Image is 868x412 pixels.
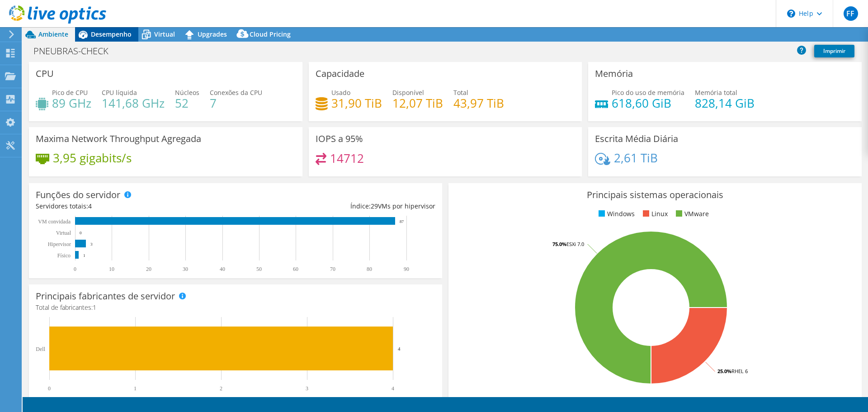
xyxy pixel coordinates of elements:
h4: 14712 [330,153,364,163]
tspan: 25.0% [717,368,731,374]
h4: 31,90 TiB [331,98,382,108]
div: Servidores totais: [36,201,236,211]
h4: 141,68 GHz [102,98,165,108]
span: 1 [93,303,96,312]
h4: 52 [175,98,199,108]
h4: 12,07 TiB [392,98,443,108]
text: 0 [74,266,76,272]
text: 40 [220,266,225,272]
span: 29 [371,202,378,210]
h3: Capacidade [316,69,364,79]
text: 60 [293,266,298,272]
div: Índice: VMs por hipervisor [236,201,435,211]
h3: Principais fabricantes de servidor [36,291,175,301]
span: CPU líquida [102,88,137,97]
h3: Escrita Média Diária [595,134,678,144]
span: 4 [88,202,92,210]
text: 10 [109,266,114,272]
h3: Principais sistemas operacionais [455,190,855,200]
tspan: 75.0% [552,241,566,247]
text: 3 [306,385,308,392]
text: 20 [146,266,151,272]
text: 0 [80,231,82,235]
span: Conexões da CPU [210,88,262,97]
text: 30 [183,266,188,272]
span: Núcleos [175,88,199,97]
h3: Maxima Network Throughput Agregada [36,134,201,144]
text: 4 [392,385,394,392]
h4: 89 GHz [52,98,91,108]
span: Ambiente [38,30,68,38]
text: 2 [220,385,222,392]
h4: 43,97 TiB [453,98,504,108]
text: 4 [398,346,401,351]
span: Desempenho [91,30,132,38]
h3: Funções do servidor [36,190,120,200]
h4: 2,61 TiB [614,153,658,163]
span: Memória total [695,88,737,97]
text: Hipervisor [48,241,71,247]
h4: 828,14 GiB [695,98,755,108]
text: 80 [367,266,372,272]
tspan: Físico [57,252,71,259]
h4: Total de fabricantes: [36,303,435,313]
h3: Memória [595,69,633,79]
text: VM convidada [38,218,71,225]
tspan: RHEL 6 [731,368,748,374]
span: Virtual [154,30,175,38]
h4: 3,95 gigabits/s [53,153,132,163]
li: Linux [641,209,668,219]
h4: 618,60 GiB [612,98,684,108]
svg: \n [787,9,795,18]
text: 0 [48,385,51,392]
span: Usado [331,88,350,97]
text: Dell [36,346,45,352]
span: Pico do uso de memória [612,88,684,97]
text: 1 [83,253,85,258]
h3: CPU [36,69,54,79]
span: Pico de CPU [52,88,88,97]
span: Total [453,88,468,97]
span: Upgrades [198,30,227,38]
text: 90 [404,266,409,272]
text: Virtual [56,230,71,236]
h1: PNEUBRAS-CHECK [29,46,123,56]
li: VMware [674,209,709,219]
text: 50 [256,266,262,272]
a: Imprimir [814,45,854,57]
text: 87 [400,219,404,224]
li: Windows [596,209,635,219]
span: FF [844,6,858,21]
text: 1 [134,385,137,392]
text: 3 [90,242,93,246]
tspan: ESXi 7.0 [566,241,584,247]
h4: 7 [210,98,262,108]
text: 70 [330,266,335,272]
h3: IOPS a 95% [316,134,363,144]
span: Disponível [392,88,424,97]
span: Cloud Pricing [250,30,291,38]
